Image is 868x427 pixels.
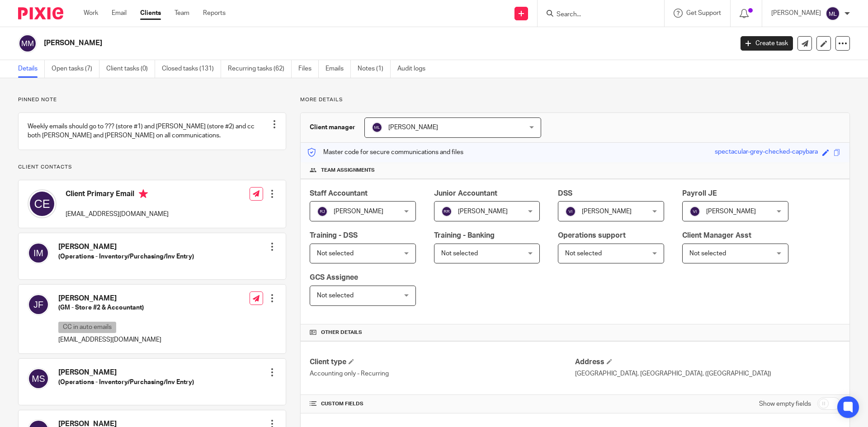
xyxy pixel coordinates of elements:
span: Not selected [441,250,478,257]
span: Client Manager Asst [682,232,751,239]
a: Details [18,60,45,78]
img: svg%3E [18,34,37,53]
img: svg%3E [28,242,49,264]
img: svg%3E [28,368,49,389]
span: Training - DSS [310,232,358,239]
img: svg%3E [28,294,49,315]
span: [PERSON_NAME] [388,124,438,131]
h4: [PERSON_NAME] [58,368,194,377]
span: Not selected [317,292,354,299]
a: Audit logs [397,60,432,78]
a: Files [298,60,319,78]
a: Recurring tasks (62) [228,60,292,78]
span: DSS [558,190,572,197]
span: Not selected [317,250,354,257]
a: Closed tasks (131) [162,60,221,78]
h4: Address [575,357,840,367]
h4: CUSTOM FIELDS [310,400,575,408]
span: [PERSON_NAME] [334,208,383,215]
a: Reports [203,9,226,18]
label: Show empty fields [759,399,811,408]
a: Emails [325,60,351,78]
span: Team assignments [321,167,375,174]
h4: Client type [310,357,575,367]
span: GCS Assignee [310,274,358,281]
p: Master code for secure communications and files [307,148,463,157]
input: Search [556,11,637,19]
span: Training - Banking [434,232,495,239]
h4: [PERSON_NAME] [58,242,194,252]
img: Pixie [18,7,63,19]
p: [EMAIL_ADDRESS][DOMAIN_NAME] [66,210,169,219]
h4: [PERSON_NAME] [58,294,161,303]
span: Not selected [565,250,602,257]
span: Other details [321,329,362,336]
a: Notes (1) [358,60,391,78]
h5: (Operations - Inventory/Purchasing/Inv Entry) [58,252,194,261]
i: Primary [139,189,148,198]
p: Accounting only - Recurring [310,369,575,378]
a: Clients [140,9,161,18]
span: Get Support [686,10,721,16]
p: Pinned note [18,96,286,103]
img: svg%3E [372,122,382,133]
a: Email [112,9,127,18]
p: Client contacts [18,164,286,171]
span: Not selected [689,250,726,257]
img: svg%3E [689,206,700,217]
p: [PERSON_NAME] [771,9,821,18]
span: [PERSON_NAME] [706,208,756,215]
h5: (Operations - Inventory/Purchasing/Inv Entry) [58,378,194,387]
h2: [PERSON_NAME] [44,38,590,48]
img: svg%3E [28,189,57,218]
img: svg%3E [565,206,576,217]
p: [GEOGRAPHIC_DATA], [GEOGRAPHIC_DATA], ([GEOGRAPHIC_DATA]) [575,369,840,378]
h3: Client manager [310,123,355,132]
a: Team [175,9,189,18]
h5: (GM - Store #2 & Accountant) [58,303,161,312]
img: svg%3E [826,6,840,21]
h4: Client Primary Email [66,189,169,201]
span: [PERSON_NAME] [582,208,632,215]
p: [EMAIL_ADDRESS][DOMAIN_NAME] [58,335,161,344]
a: Create task [741,36,793,51]
span: Staff Accountant [310,190,368,197]
span: [PERSON_NAME] [458,208,508,215]
p: More details [300,96,850,103]
a: Work [84,9,98,18]
a: Open tasks (7) [52,60,99,78]
div: spectacular-grey-checked-capybara [715,147,818,158]
a: Client tasks (0) [106,60,155,78]
img: svg%3E [441,206,452,217]
span: Payroll JE [682,190,717,197]
p: CC in auto emails [58,322,116,333]
span: Operations support [558,232,626,239]
span: Junior Accountant [434,190,497,197]
img: svg%3E [317,206,328,217]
